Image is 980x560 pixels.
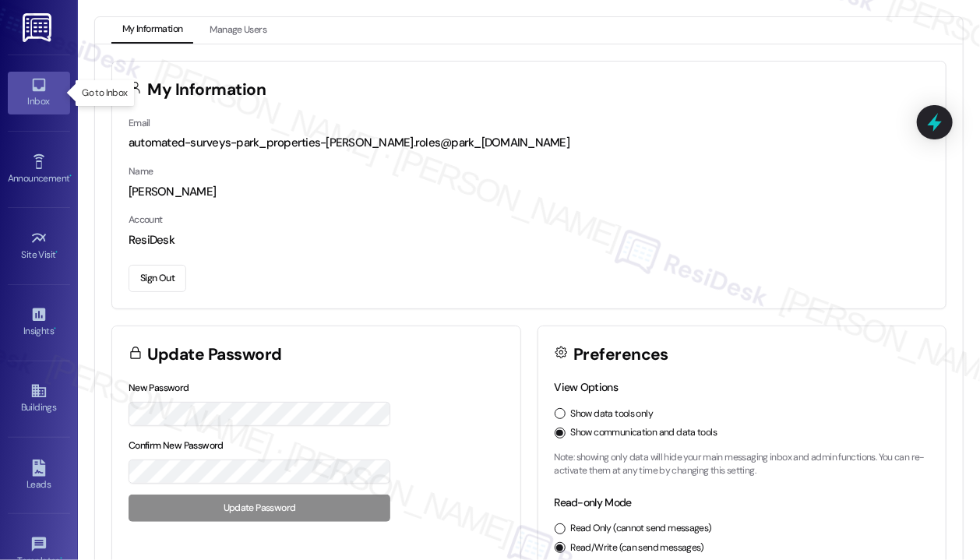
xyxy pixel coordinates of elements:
h3: Preferences [573,347,668,363]
label: New Password [129,382,189,394]
h3: Update Password [148,347,282,363]
label: Email [129,117,150,129]
button: My Information [111,17,193,44]
p: Go to Inbox [82,86,127,100]
a: Site Visit • [8,225,70,267]
label: Name [129,165,153,178]
label: Read Only (cannot send messages) [571,522,712,536]
label: Show communication and data tools [571,426,717,440]
h3: My Information [148,82,266,98]
label: Account [129,213,163,226]
label: Read/Write (can send messages) [571,541,705,555]
span: • [69,171,72,181]
label: View Options [555,380,619,394]
img: ResiDesk Logo [23,13,55,42]
label: Read-only Mode [555,495,632,509]
div: ResiDesk [129,232,929,248]
button: Sign Out [129,265,186,292]
div: automated-surveys-park_properties-[PERSON_NAME].roles@park_[DOMAIN_NAME] [129,135,929,151]
div: [PERSON_NAME] [129,184,929,200]
span: • [56,247,58,258]
label: Confirm New Password [129,439,224,452]
a: Insights • [8,301,70,343]
a: Buildings [8,378,70,420]
a: Leads [8,455,70,497]
p: Note: showing only data will hide your main messaging inbox and admin functions. You can re-activ... [555,451,930,478]
label: Show data tools only [571,407,654,421]
button: Manage Users [199,17,277,44]
span: • [54,323,56,334]
a: Inbox [8,72,70,114]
